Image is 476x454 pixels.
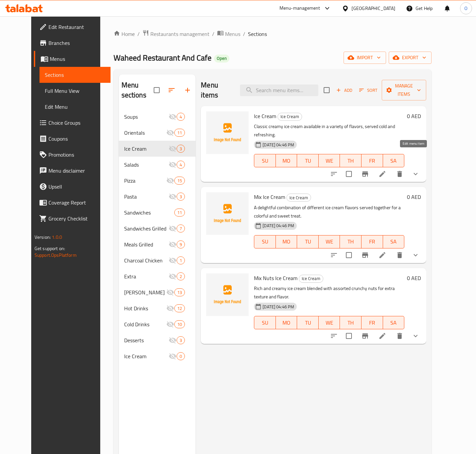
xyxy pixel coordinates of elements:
[386,318,402,328] span: SA
[257,156,273,166] span: SU
[342,167,356,181] span: Select to update
[177,145,185,153] div: items
[248,30,267,38] span: Sections
[124,145,169,153] span: Ice Cream
[48,183,105,191] span: Upsell
[408,166,424,182] button: show more
[175,289,185,296] span: 13
[407,111,421,121] h6: 0 AED
[124,336,169,344] div: Desserts
[166,320,174,328] svg: Inactive section
[407,192,421,202] h6: 0 AED
[361,235,383,248] button: FR
[254,111,276,121] span: Ice Cream
[254,122,404,139] p: Classic creamy ice cream available in a variety of flavors, served cold and refreshing.
[260,142,297,148] span: [DATE] 04:46 PM
[175,130,185,136] span: 11
[212,30,214,38] li: /
[340,316,361,329] button: TH
[177,336,185,344] div: items
[359,86,377,94] span: Sort
[169,225,177,232] svg: Inactive section
[389,52,432,64] button: export
[319,316,340,329] button: WE
[177,193,185,201] div: items
[124,177,166,185] span: Pizza
[169,352,177,360] svg: Inactive section
[300,318,316,328] span: TU
[124,304,166,312] span: Hot Drinks
[386,237,402,246] span: SA
[119,332,196,348] div: Desserts3
[48,215,105,223] span: Grocery Checklist
[177,225,185,232] div: items
[177,114,185,120] span: 4
[52,233,62,241] span: 1.0.0
[177,257,185,264] span: 1
[254,235,276,248] button: SU
[407,273,421,283] h6: 0 AED
[392,328,408,344] button: delete
[175,305,185,312] span: 12
[254,316,276,329] button: SU
[180,82,196,98] button: Add section
[119,189,196,205] div: Pasta3
[124,209,174,217] div: Sandwiches
[408,328,424,344] button: show more
[124,288,166,296] span: [PERSON_NAME]
[278,113,302,120] span: Ice Cream
[321,156,338,166] span: WE
[142,30,209,38] a: Restaurants management
[378,251,386,259] a: Edit menu item
[378,332,386,340] a: Edit menu item
[34,115,111,131] a: Choice Groups
[217,30,240,38] a: Menus
[177,240,185,248] div: items
[119,141,196,157] div: Ice Cream3
[35,244,65,253] span: Get support on:
[257,237,273,246] span: SU
[343,156,359,166] span: TH
[382,80,426,100] button: Manage items
[300,156,316,166] span: TU
[342,329,356,343] span: Select to update
[352,5,395,12] div: [GEOGRAPHIC_DATA]
[174,320,185,328] div: items
[279,4,320,12] div: Menu-management
[119,109,196,125] div: Soups4
[177,226,185,232] span: 7
[174,288,185,296] div: items
[276,154,297,167] button: MO
[35,251,77,259] a: Support.OpsPlatform
[243,30,245,38] li: /
[124,352,169,360] div: Ice Cream
[278,237,295,246] span: MO
[124,272,169,280] span: Extra
[334,85,355,95] button: Add
[335,86,353,94] span: Add
[124,240,169,248] span: Meals Grilled
[364,318,380,328] span: FR
[174,129,185,137] div: items
[119,106,196,367] nav: Menu sections
[343,237,359,246] span: TH
[34,195,111,211] a: Coverage Report
[119,348,196,364] div: Ice Cream0
[166,288,174,296] svg: Inactive section
[343,318,359,328] span: TH
[299,275,323,283] div: Ice Cream
[124,193,169,201] div: Pasta
[48,167,105,175] span: Menu disclaimer
[124,161,169,169] span: Salads
[119,205,196,221] div: Sandwiches11
[364,156,380,166] span: FR
[35,233,51,241] span: Version:
[40,67,111,83] a: Sections
[119,157,196,173] div: Salads4
[166,177,174,185] svg: Inactive section
[50,55,105,63] span: Menus
[119,252,196,268] div: Charcoal Chicken1
[40,99,111,115] a: Edit Menu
